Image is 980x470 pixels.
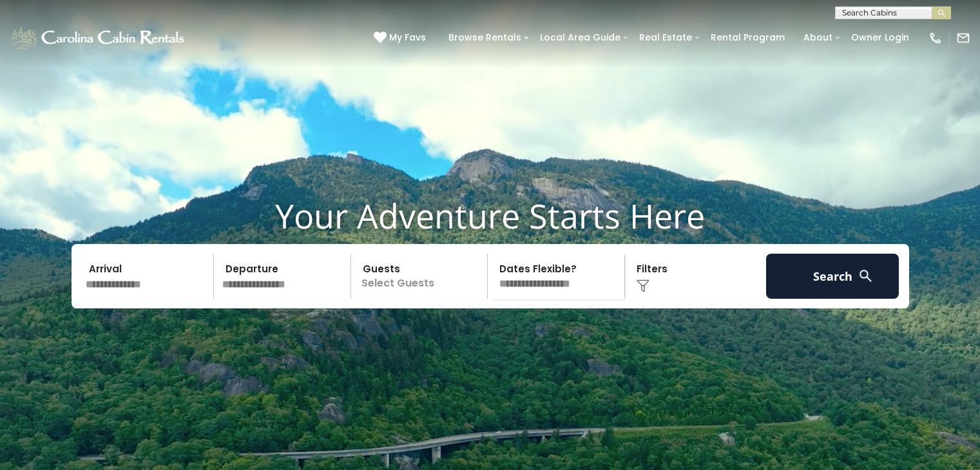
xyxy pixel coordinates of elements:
[766,254,899,299] button: Search
[797,28,839,48] a: About
[355,254,488,299] p: Select Guests
[374,31,429,45] a: My Favs
[389,31,426,44] span: My Favs
[858,268,874,284] img: search-regular-white.png
[928,31,943,45] img: phone-regular-white.png
[704,28,791,48] a: Rental Program
[633,28,698,48] a: Real Estate
[442,28,528,48] a: Browse Rentals
[10,25,188,51] img: White-1-1-2.png
[533,28,627,48] a: Local Area Guide
[10,196,970,236] h1: Your Adventure Starts Here
[956,31,970,45] img: mail-regular-white.png
[637,279,649,292] img: filter--v1.png
[845,28,916,48] a: Owner Login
